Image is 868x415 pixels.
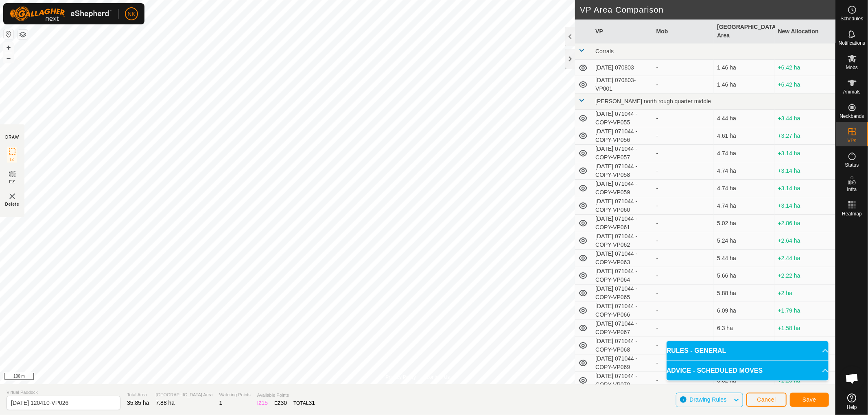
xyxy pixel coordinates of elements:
[847,138,856,143] span: VPs
[845,163,859,167] span: Status
[7,389,120,396] span: Virtual Paddock
[592,215,653,232] td: [DATE] 071044 - COPY-VP061
[775,197,835,215] td: +3.14 ha
[714,127,774,145] td: 4.61 ha
[257,399,268,407] div: IZ
[656,202,711,210] div: -
[592,232,653,250] td: [DATE] 071044 - COPY-VP062
[281,400,287,406] span: 30
[592,302,653,319] td: [DATE] 071044 - COPY-VP066
[656,63,711,72] div: -
[656,184,711,193] div: -
[714,110,774,127] td: 4.44 ha
[592,337,653,354] td: [DATE] 071044 - COPY-VP068
[714,337,774,354] td: 6.07 ha
[656,289,711,298] div: -
[656,376,711,385] div: -
[592,372,653,389] td: [DATE] 071044 - COPY-VP070
[714,76,774,93] td: 1.46 ha
[592,20,653,43] th: VP
[775,232,835,250] td: +2.64 ha
[689,396,726,403] span: Drawing Rules
[127,391,149,398] span: Total Area
[592,162,653,180] td: [DATE] 071044 - COPY-VP058
[592,285,653,302] td: [DATE] 071044 - COPY-VP065
[714,302,774,319] td: 6.09 ha
[714,232,774,250] td: 5.24 ha
[840,16,863,21] span: Schedules
[802,396,816,403] span: Save
[775,285,835,302] td: +2 ha
[746,393,787,407] button: Cancel
[775,145,835,162] td: +3.14 ha
[846,65,858,70] span: Mobs
[219,400,223,406] span: 1
[714,319,774,337] td: 6.3 ha
[257,392,315,399] span: Available Points
[656,219,711,228] div: -
[840,114,864,119] span: Neckbands
[840,366,864,391] div: Open chat
[667,366,763,376] span: ADVICE - SCHEDULED MOVES
[426,374,450,381] a: Contact Us
[592,354,653,372] td: [DATE] 071044 - COPY-VP069
[156,391,213,398] span: [GEOGRAPHIC_DATA] Area
[714,250,774,267] td: 5.44 ha
[714,285,774,302] td: 5.88 ha
[592,145,653,162] td: [DATE] 071044 - COPY-VP057
[775,110,835,127] td: +3.44 ha
[9,179,15,185] span: EZ
[842,211,862,216] span: Heatmap
[656,114,711,123] div: -
[10,156,15,163] span: IZ
[127,10,135,18] span: NK
[757,396,776,403] span: Cancel
[653,20,714,43] th: Mob
[262,400,268,406] span: 15
[775,337,835,354] td: +1.81 ha
[667,361,829,380] p-accordion-header: ADVICE - SCHEDULED MOVES
[5,134,19,140] div: DRAW
[667,341,829,361] p-accordion-header: RULES - GENERAL
[309,400,315,406] span: 31
[775,20,835,43] th: New Allocation
[592,76,653,93] td: [DATE] 070803-VP001
[656,359,711,367] div: -
[274,399,287,407] div: EZ
[714,197,774,215] td: 4.74 ha
[219,391,251,398] span: Watering Points
[836,390,868,413] a: Help
[656,80,711,89] div: -
[156,400,175,406] span: 7.88 ha
[714,162,774,180] td: 4.74 ha
[293,399,315,407] div: TOTAL
[656,272,711,280] div: -
[10,7,112,21] img: Gallagher Logo
[127,400,149,406] span: 35.85 ha
[592,60,653,76] td: [DATE] 070803
[775,162,835,180] td: +3.14 ha
[847,405,857,410] span: Help
[775,319,835,337] td: +1.58 ha
[843,89,861,94] span: Animals
[592,180,653,197] td: [DATE] 071044 - COPY-VP059
[592,267,653,285] td: [DATE] 071044 - COPY-VP064
[592,127,653,145] td: [DATE] 071044 - COPY-VP056
[714,60,774,76] td: 1.46 ha
[847,187,857,192] span: Infra
[18,30,28,39] button: Map Layers
[5,201,20,207] span: Delete
[4,29,13,39] button: Reset Map
[714,145,774,162] td: 4.74 ha
[775,215,835,232] td: +2.86 ha
[656,149,711,158] div: -
[714,20,774,43] th: [GEOGRAPHIC_DATA] Area
[714,267,774,285] td: 5.66 ha
[656,132,711,140] div: -
[839,41,865,46] span: Notifications
[4,43,13,52] button: +
[775,302,835,319] td: +1.79 ha
[790,393,829,407] button: Save
[775,76,835,93] td: +6.42 ha
[656,237,711,245] div: -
